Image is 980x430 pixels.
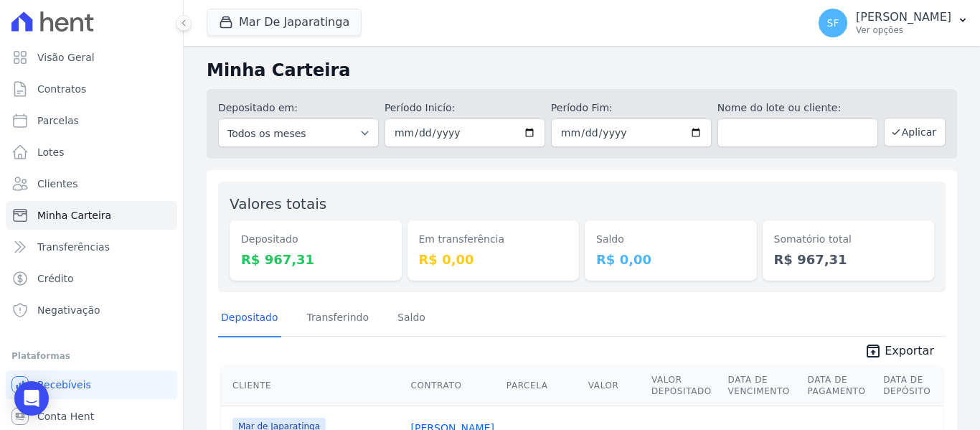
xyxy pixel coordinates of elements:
dd: R$ 0,00 [419,250,568,269]
i: unarchive [864,342,882,360]
span: Negativação [37,303,100,317]
dt: Saldo [596,232,745,247]
label: Período Inicío: [385,101,545,116]
a: Crédito [6,264,177,293]
a: Negativação [6,296,177,324]
a: Transferências [6,233,177,261]
th: Valor [583,365,646,406]
a: unarchive Exportar [853,342,946,363]
span: Crédito [37,271,74,286]
span: Parcelas [37,113,79,128]
th: Data de Depósito [877,365,943,406]
dd: R$ 0,00 [596,250,745,269]
a: Minha Carteira [6,201,177,230]
dd: R$ 967,31 [241,250,390,269]
span: Minha Carteira [37,208,111,223]
dt: Somatório total [774,232,923,247]
label: Depositado em: [218,102,298,113]
a: Transferindo [304,300,372,337]
th: Data de Vencimento [722,365,802,406]
span: Transferências [37,240,110,254]
button: Aplicar [884,118,946,146]
button: Mar De Japaratinga [207,9,362,36]
div: Open Intercom Messenger [14,381,49,416]
th: Valor Depositado [646,365,722,406]
span: Lotes [37,145,65,159]
th: Data de Pagamento [802,365,878,406]
span: Exportar [885,342,934,360]
span: Contratos [37,82,86,96]
h2: Minha Carteira [207,57,957,83]
span: Visão Geral [37,50,95,65]
a: Clientes [6,169,177,198]
th: Parcela [501,365,583,406]
span: Recebíveis [37,378,91,392]
p: [PERSON_NAME] [856,10,951,24]
dt: Depositado [241,232,390,247]
a: Lotes [6,138,177,167]
label: Nome do lote ou cliente: [717,101,878,116]
button: SF [PERSON_NAME] Ver opções [807,3,980,43]
dt: Em transferência [419,232,568,247]
span: SF [827,18,839,28]
p: Ver opções [856,24,951,36]
a: Visão Geral [6,43,177,72]
label: Período Fim: [551,101,712,116]
a: Recebíveis [6,370,177,399]
a: Parcelas [6,106,177,135]
th: Contrato [405,365,501,406]
a: Saldo [395,300,428,337]
span: Conta Hent [37,409,94,424]
div: Plataformas [11,347,171,365]
label: Valores totais [230,195,326,212]
th: Cliente [221,365,405,406]
a: Depositado [218,300,281,337]
span: Clientes [37,177,77,191]
dd: R$ 967,31 [774,250,923,269]
a: Contratos [6,75,177,103]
